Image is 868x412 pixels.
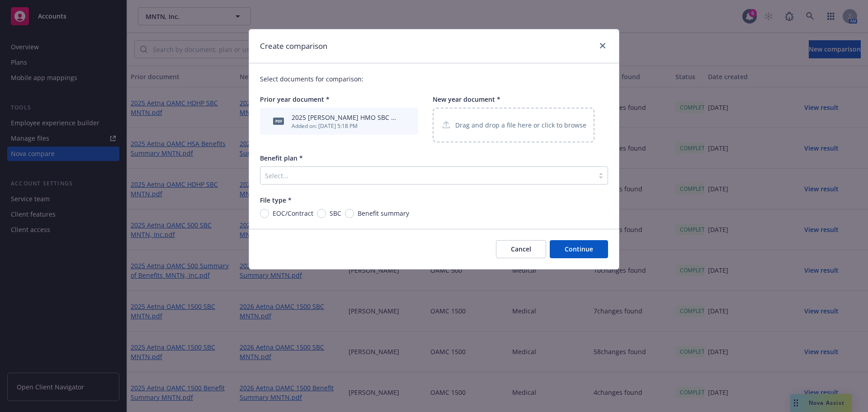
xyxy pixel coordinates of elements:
span: File type * [260,196,292,204]
span: SBC [330,208,341,218]
input: Benefit summary [345,209,354,218]
button: Continue [550,240,608,258]
p: Drag and drop a file here or click to browse [455,120,586,130]
span: Benefit summary [358,208,409,218]
div: 2025 [PERSON_NAME] HMO SBC MNTN.pdf [292,113,398,122]
h1: Create comparison [260,40,327,52]
span: New year document * [433,95,500,104]
input: SBC [317,209,326,218]
p: Select documents for comparison: [260,74,608,84]
span: Prior year document * [260,95,330,104]
span: EOC/Contract [273,208,313,218]
button: archive file [402,117,409,126]
div: Added on: [DATE] 5:18 PM [292,122,398,130]
div: Drag and drop a file here or click to browse [433,108,594,142]
a: close [597,40,608,51]
span: pdf [273,118,284,124]
button: Cancel [496,240,546,258]
input: EOC/Contract [260,209,269,218]
span: Benefit plan * [260,154,303,162]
